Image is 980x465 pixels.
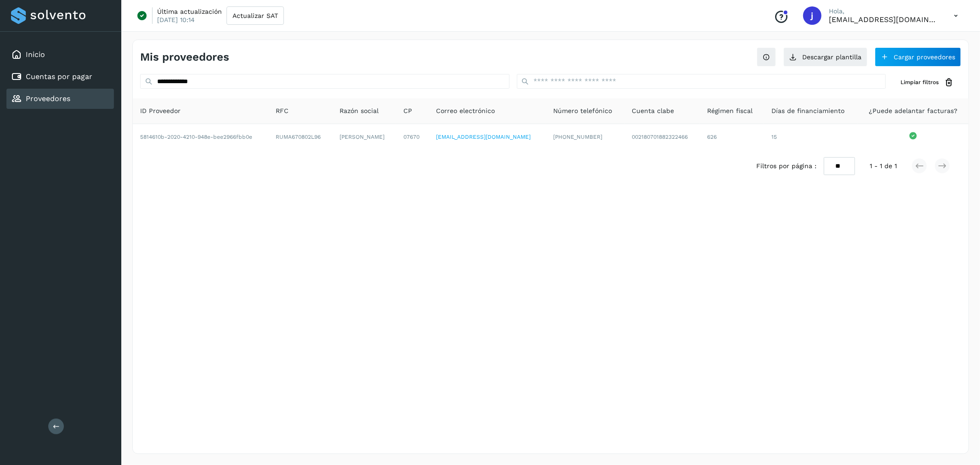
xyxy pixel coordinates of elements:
[26,94,70,103] a: Proveedores
[624,124,700,150] td: 002180701882322466
[553,134,602,140] span: [PHONE_NUMBER]
[700,124,764,150] td: 626
[771,106,844,116] span: Días de financiamiento
[829,7,939,15] p: Hola,
[6,45,114,65] div: Inicio
[133,124,268,150] td: 5814610b-2020-4210-948e-bee2966fbb0e
[764,124,858,150] td: 15
[6,67,114,87] div: Cuentas por pagar
[783,47,867,67] button: Descargar plantilla
[140,106,181,116] span: ID Proveedor
[632,106,674,116] span: Cuenta clabe
[553,106,612,116] span: Número telefónico
[875,47,961,67] button: Cargar proveedores
[870,161,897,171] span: 1 - 1 de 1
[396,124,429,150] td: 07670
[756,161,816,171] span: Filtros por página :
[6,89,114,109] div: Proveedores
[157,16,195,24] p: [DATE] 10:14
[227,6,284,25] button: Actualizar SAT
[403,106,412,116] span: CP
[436,106,495,116] span: Correo electrónico
[140,51,229,64] h4: Mis proveedores
[901,78,939,86] span: Limpiar filtros
[26,50,45,59] a: Inicio
[268,124,332,150] td: RUMA670802L96
[157,7,222,16] p: Última actualización
[707,106,753,116] span: Régimen fiscal
[332,124,396,150] td: [PERSON_NAME]
[436,134,531,140] a: [EMAIL_ADDRESS][DOMAIN_NAME]
[232,12,278,19] span: Actualizar SAT
[869,106,957,116] span: ¿Puede adelantar facturas?
[276,106,289,116] span: RFC
[893,74,961,91] button: Limpiar filtros
[340,106,379,116] span: Razón social
[26,72,92,81] a: Cuentas por pagar
[829,15,939,24] p: jrodriguez@kalapata.co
